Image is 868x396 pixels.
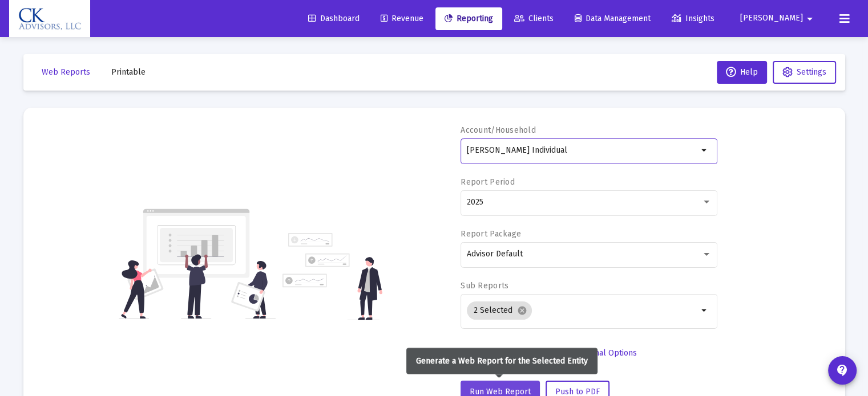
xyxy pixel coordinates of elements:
[517,305,527,316] mat-icon: cancel
[797,67,826,77] span: Settings
[282,233,382,320] img: reporting-alt
[470,348,549,358] span: Select Custom Period
[467,146,698,155] input: Search or select an account or household
[773,61,836,84] button: Settings
[698,144,712,157] mat-icon: arrow_drop_down
[299,7,369,30] a: Dashboard
[467,301,532,320] mat-chip: 2 Selected
[663,7,724,30] a: Insights
[461,281,508,291] label: Sub Reports
[835,364,849,377] mat-icon: contact_support
[381,14,423,23] span: Revenue
[566,7,660,30] a: Data Management
[461,177,515,187] label: Report Period
[726,67,758,77] span: Help
[461,229,521,239] label: Report Package
[372,7,433,30] a: Revenue
[717,61,767,84] button: Help
[467,197,483,207] span: 2025
[570,348,637,358] span: Additional Options
[33,61,99,84] button: Web Reports
[726,7,830,30] button: [PERSON_NAME]
[514,14,554,23] span: Clients
[18,7,82,30] img: Dashboard
[803,7,817,30] mat-icon: arrow_drop_down
[42,67,90,77] span: Web Reports
[102,61,155,84] button: Printable
[467,299,698,322] mat-chip-list: Selection
[575,14,651,23] span: Data Management
[467,249,523,259] span: Advisor Default
[308,14,360,23] span: Dashboard
[445,14,493,23] span: Reporting
[461,125,536,135] label: Account/Household
[111,67,146,77] span: Printable
[119,207,276,320] img: reporting
[740,14,803,23] span: [PERSON_NAME]
[698,304,712,317] mat-icon: arrow_drop_down
[505,7,563,30] a: Clients
[672,14,714,23] span: Insights
[435,7,502,30] a: Reporting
